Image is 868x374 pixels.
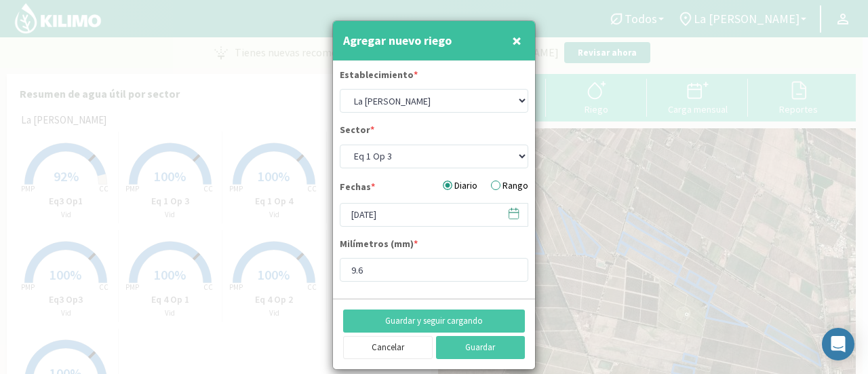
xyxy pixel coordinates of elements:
[343,336,433,359] button: Cancelar
[340,237,418,255] label: Milímetros (mm)
[443,179,477,193] label: Diario
[340,68,418,86] label: Establecimiento
[343,310,525,333] button: Guardar y seguir cargando
[436,336,526,359] button: Guardar
[509,27,525,54] button: Close
[822,328,854,360] div: Open Intercom Messenger
[512,29,521,52] span: ×
[491,179,528,193] label: Rango
[340,123,374,141] label: Sector
[340,180,375,198] label: Fechas
[343,31,452,50] h4: Agregar nuevo riego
